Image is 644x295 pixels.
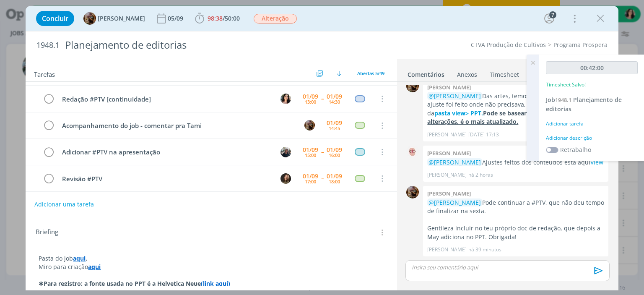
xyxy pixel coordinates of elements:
a: aqui [73,254,86,262]
button: A [304,119,316,132]
strong: Para registro: a fonte usada no PPT é a Helvetica Neue [44,279,201,287]
span: Tarefas [34,68,55,78]
span: [DATE] 17:13 [468,131,499,138]
div: Acompanhamento do job - comentar pra Tami [58,120,296,131]
img: arrow-down.svg [337,71,342,76]
div: Planejamento de editorias [61,35,366,55]
span: -- [321,96,324,102]
p: [PERSON_NAME] [427,171,467,179]
p: [PERSON_NAME] [427,131,467,138]
div: 14:30 [329,99,340,104]
p: ✱ [39,279,384,288]
p: Das artes, temos um ajuste para fazer, o ajuste foi feito onde não precisava, deixei o comentário... [427,92,604,126]
div: 01/09 [303,94,318,99]
div: dialog [26,6,618,290]
button: 7 [543,12,556,25]
div: 14:45 [329,126,340,131]
span: Briefing [36,227,58,238]
label: Retrabalho [560,145,591,154]
a: aqui [88,263,101,271]
span: 98:38 [208,14,223,22]
a: Job1948.1Planejamento de editorias [546,96,622,113]
div: Revisão #PTV [58,174,273,184]
a: View [590,158,603,166]
span: @[PERSON_NAME] [428,92,481,100]
div: 01/09 [303,173,318,179]
span: Planejamento de editorias [546,96,622,113]
u: Pode se basear nesse ppt para as alterações, é o mais atualizado. [427,109,579,125]
div: 15:00 [305,153,316,157]
button: Concluir [36,11,74,26]
button: A[PERSON_NAME] [83,12,145,25]
div: 17:00 [305,179,316,184]
button: Alteração [253,13,297,24]
span: [PERSON_NAME] [98,16,145,21]
span: -- [321,149,324,155]
span: 1948.1 [36,41,60,50]
b: [PERSON_NAME] [427,190,471,197]
img: A [406,80,419,92]
a: pasta view> PPT. [434,109,483,117]
img: A [304,120,315,131]
p: Gentileza incluir no teu próprio doc de redação, que depois a May adiciona no PPT. Obrigada! [427,224,604,241]
img: A [406,186,419,198]
span: Concluir [42,15,68,22]
div: 01/09 [303,147,318,153]
button: J [280,172,292,185]
img: M [280,147,291,157]
a: Timesheet [489,67,519,79]
button: Adicionar uma tarefa [34,197,94,212]
span: / [223,14,225,22]
p: Ajustes feitos dos conteúdos está aqui [427,158,604,167]
span: há 39 minutos [468,246,501,253]
b: [PERSON_NAME] [427,149,471,157]
div: Adicionar #PTV na apresentação [58,147,273,157]
p: Pode continuar a #PTV, que não deu tempo de finalizar na sexta. [427,198,604,216]
span: Abertas 5/49 [357,70,384,76]
b: [PERSON_NAME] [427,84,471,91]
button: 98:38/50:00 [193,12,242,25]
div: Adicionar tarefa [546,120,638,128]
span: Alteração [254,14,297,23]
p: Pasta do job [39,254,384,263]
div: 05/09 [168,16,185,21]
div: 01/09 [327,94,342,99]
a: (link aqui) [201,279,230,287]
img: A [83,12,96,25]
div: 01/09 [327,147,342,153]
span: 50:00 [225,14,240,22]
div: 7 [549,11,556,18]
p: Miro para criação [39,263,384,271]
div: 16:00 [329,153,340,157]
div: 18:00 [329,179,340,184]
a: Programa Prospera [553,41,608,49]
span: há 2 horas [468,171,493,179]
div: Redação #PTV [continuidade] [58,94,273,104]
p: [PERSON_NAME] [427,246,467,253]
img: J [280,173,291,184]
button: M [280,146,292,158]
span: -- [321,175,324,181]
div: 01/09 [327,173,342,179]
a: Comentários [407,67,445,79]
span: @[PERSON_NAME] [428,198,481,206]
button: T [280,92,292,105]
span: 1948.1 [555,96,571,104]
img: T [280,94,291,104]
div: 13:00 [305,99,316,104]
div: Adicionar descrição [546,134,638,142]
a: CTVA Produção de Cultivos [471,41,546,49]
div: 01/09 [327,120,342,126]
span: @[PERSON_NAME] [428,158,481,166]
img: A [406,146,419,158]
strong: . [86,254,87,262]
div: Anexos [457,70,477,79]
p: Timesheet Salvo! [546,81,586,89]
